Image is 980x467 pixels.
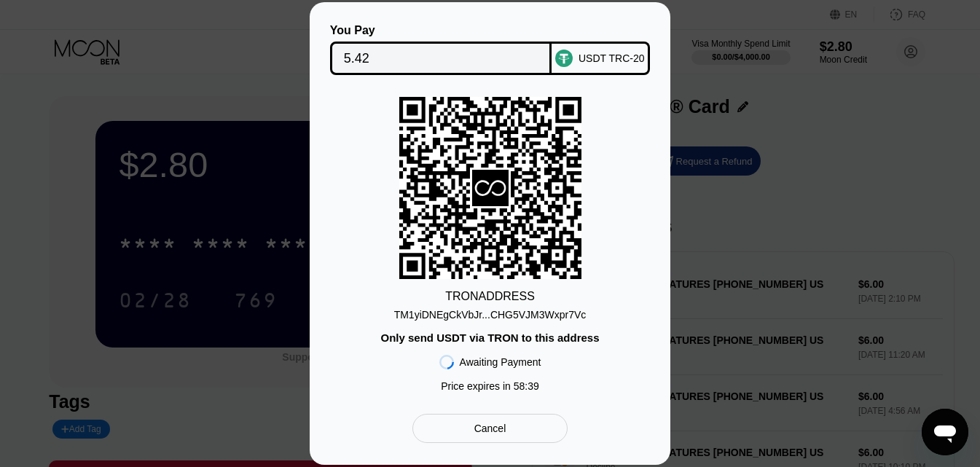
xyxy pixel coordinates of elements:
span: 58 : 39 [514,380,539,392]
div: Awaiting Payment [460,356,541,368]
div: You Pay [330,24,552,37]
div: TRON ADDRESS [445,290,535,303]
div: Cancel [474,422,506,435]
div: Price expires in [441,380,539,392]
div: TM1yiDNEgCkVbJr...CHG5VJM3Wxpr7Vc [394,309,587,321]
div: Only send USDT via TRON to this address [380,331,599,344]
div: TM1yiDNEgCkVbJr...CHG5VJM3Wxpr7Vc [394,303,587,321]
div: USDT TRC-20 [579,52,645,64]
div: You PayUSDT TRC-20 [332,24,648,75]
iframe: Button to launch messaging window [922,409,968,455]
div: Cancel [412,414,568,443]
